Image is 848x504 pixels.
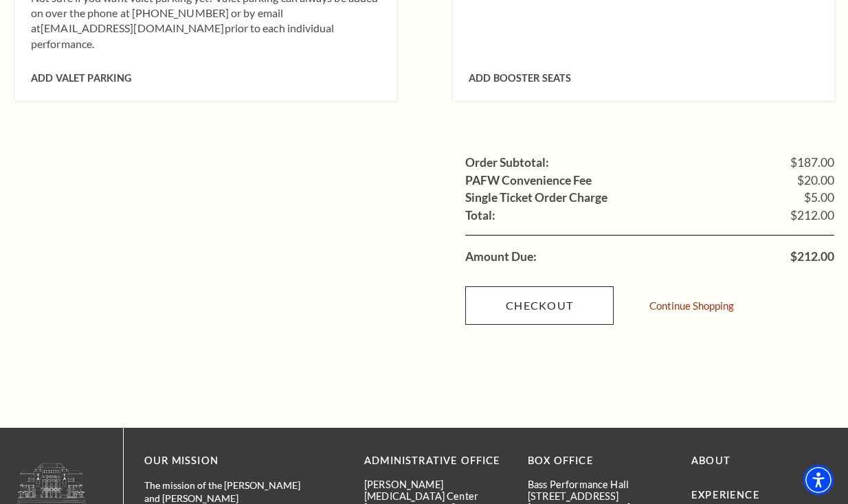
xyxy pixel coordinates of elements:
p: [PERSON_NAME][MEDICAL_DATA] Center [364,479,507,503]
label: Total: [465,209,495,222]
p: BOX OFFICE [528,453,671,470]
a: Experience [691,489,760,501]
a: Continue Shopping [649,301,734,311]
span: $212.00 [790,251,834,263]
label: Single Ticket Order Charge [465,192,607,204]
span: $212.00 [790,209,834,222]
p: [STREET_ADDRESS] [528,490,671,502]
label: Amount Due: [465,251,537,263]
span: $20.00 [797,174,834,187]
label: Order Subtotal: [465,157,549,169]
p: Administrative Office [364,453,507,470]
a: About [691,455,730,466]
p: Bass Performance Hall [528,479,671,490]
span: Add Valet Parking [31,72,131,84]
p: OUR MISSION [144,453,316,470]
div: Accessibility Menu [803,465,834,495]
span: Add Booster Seats [469,72,571,84]
a: Checkout [465,286,614,325]
label: PAFW Convenience Fee [465,174,592,187]
span: $5.00 [804,192,834,204]
span: $187.00 [790,157,834,169]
